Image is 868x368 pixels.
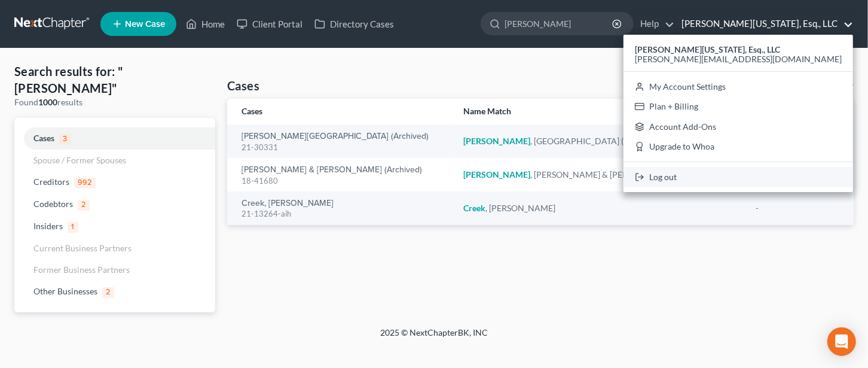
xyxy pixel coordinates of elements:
[463,202,737,214] div: , [PERSON_NAME]
[624,77,853,97] a: My Account Settings
[33,177,69,187] span: Creditors
[454,99,747,124] th: Name Match
[78,200,90,211] span: 2
[14,150,215,171] a: Spouse / Former Spouses
[827,327,856,356] div: Open Intercom Messenger
[463,203,485,213] em: Creek
[227,77,259,94] h4: Cases
[93,327,775,348] div: 2025 © NextChapterBK, INC
[33,243,132,253] span: Current Business Partners
[102,287,114,298] span: 2
[227,99,454,124] th: Cases
[242,132,429,141] a: [PERSON_NAME][GEOGRAPHIC_DATA] (Archived)
[38,97,57,107] strong: 1000
[463,136,530,146] em: [PERSON_NAME]
[125,20,165,29] span: New Case
[33,221,63,231] span: Insiders
[635,54,842,64] span: [PERSON_NAME][EMAIL_ADDRESS][DOMAIN_NAME]
[463,169,737,181] div: , [PERSON_NAME] & [PERSON_NAME] (Archived)
[756,202,839,214] div: -
[242,142,444,153] div: 21-30331
[624,96,853,117] a: Plan + Billing
[33,133,54,143] span: Cases
[14,259,215,281] a: Former Business Partners
[14,63,215,96] h4: Search results for: "[PERSON_NAME]"
[463,169,530,180] em: [PERSON_NAME]
[14,215,215,238] a: Insiders1
[14,127,215,150] a: Cases3
[242,175,444,187] div: 18-41680
[242,166,422,174] a: [PERSON_NAME] & [PERSON_NAME] (Archived)
[676,13,853,35] a: [PERSON_NAME][US_STATE], Esq., LLC
[624,117,853,137] a: Account Add-Ons
[231,13,308,35] a: Client Portal
[635,44,780,54] strong: [PERSON_NAME][US_STATE], Esq., LLC
[14,96,215,108] div: Found results
[308,13,400,35] a: Directory Cases
[33,264,130,275] span: Former Business Partners
[624,167,853,187] a: Log out
[242,208,444,220] div: 21-13264-aih
[33,286,97,296] span: Other Businesses
[14,193,215,215] a: Codebtors2
[624,35,853,192] div: [PERSON_NAME][US_STATE], Esq., LLC
[634,13,674,35] a: Help
[505,13,614,35] input: Search by name...
[180,13,231,35] a: Home
[74,178,96,188] span: 992
[624,137,853,157] a: Upgrade to Whoa
[463,135,737,147] div: , [GEOGRAPHIC_DATA] (Archived)
[33,155,126,165] span: Spouse / Former Spouses
[68,222,78,233] span: 1
[242,199,334,208] a: Creek, [PERSON_NAME]
[33,199,73,209] span: Codebtors
[59,134,71,145] span: 3
[14,238,215,259] a: Current Business Partners
[14,281,215,303] a: Other Businesses2
[14,171,215,193] a: Creditors992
